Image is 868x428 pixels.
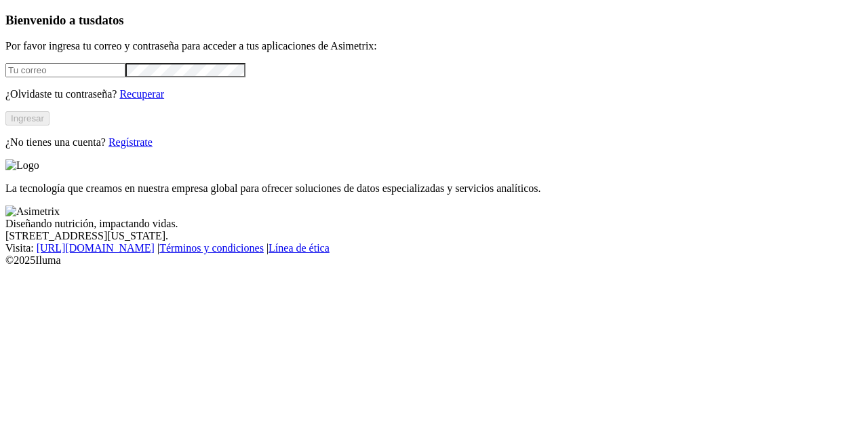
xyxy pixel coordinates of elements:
[95,13,124,27] span: datos
[5,182,863,195] p: La tecnología que creamos en nuestra empresa global para ofrecer soluciones de datos especializad...
[37,242,155,254] a: [URL][DOMAIN_NAME]
[5,159,39,172] img: Logo
[5,230,863,242] div: [STREET_ADDRESS][US_STATE].
[5,218,863,230] div: Diseñando nutrición, impactando vidas.
[269,242,330,254] a: Línea de ética
[5,111,50,125] button: Ingresar
[5,242,863,254] div: Visita : | |
[5,136,863,149] p: ¿No tienes una cuenta?
[5,63,125,77] input: Tu correo
[5,13,863,28] h3: Bienvenido a tus
[159,242,264,254] a: Términos y condiciones
[5,206,60,218] img: Asimetrix
[108,136,153,148] a: Regístrate
[119,88,164,100] a: Recuperar
[5,254,863,267] div: © 2025 Iluma
[5,88,863,100] p: ¿Olvidaste tu contraseña?
[5,40,863,52] p: Por favor ingresa tu correo y contraseña para acceder a tus aplicaciones de Asimetrix:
